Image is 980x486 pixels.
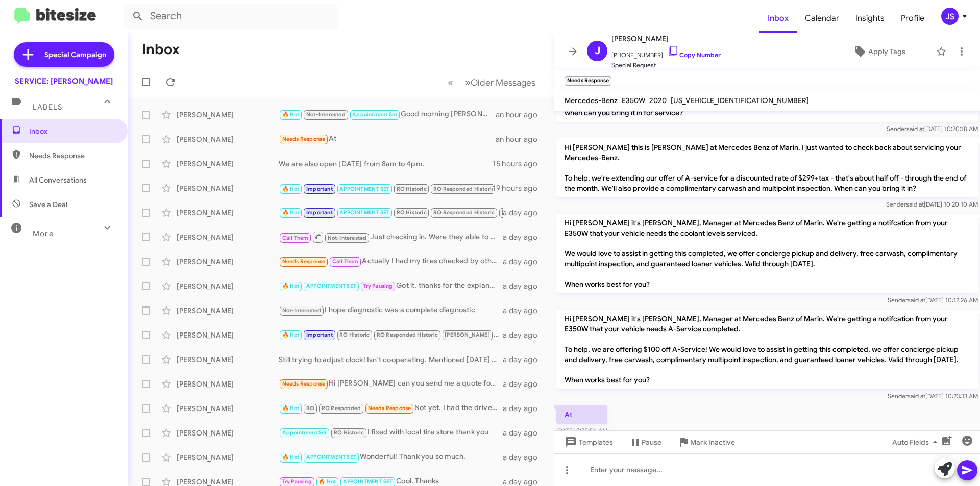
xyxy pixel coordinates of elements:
[847,4,893,33] a: Insights
[503,232,546,242] div: a day ago
[448,76,453,89] span: «
[442,72,542,93] nav: Page navigation example
[363,283,393,289] span: Try Pausing
[690,433,735,451] span: Mark Inactive
[282,283,300,289] span: 🔥 Hot
[893,4,933,33] a: Profile
[306,331,333,338] span: Important
[445,331,490,338] span: [PERSON_NAME]
[493,183,546,193] div: 19 hours ago
[177,379,279,389] div: [PERSON_NAME]
[177,257,279,267] div: [PERSON_NAME]
[556,427,607,434] span: [DATE] 8:35:56 AM
[282,380,326,387] span: Needs Response
[279,427,503,439] div: I fixed with local tire store thank you
[177,159,279,169] div: [PERSON_NAME]
[282,258,326,265] span: Needs Response
[334,429,364,436] span: RO Historic
[29,126,116,136] span: Inbox
[906,200,924,208] span: said at
[884,433,949,451] button: Auto Fields
[908,296,925,304] span: said at
[282,235,309,241] span: Call Them
[465,76,471,89] span: »
[177,354,279,365] div: [PERSON_NAME]
[442,72,459,93] button: Previous
[339,209,389,216] span: APPOINTMENT SET
[279,182,493,194] div: Inbound Call
[611,45,721,60] span: [PHONE_NUMBER]
[888,392,978,400] span: Sender [DATE] 10:23:33 AM
[887,125,978,133] span: Sender [DATE] 10:20:18 AM
[177,428,279,438] div: [PERSON_NAME]
[503,257,546,267] div: a day ago
[611,60,721,70] span: Special Request
[279,159,493,169] div: We are also open [DATE] from 8am to 4pm.
[33,103,62,112] span: Labels
[142,41,180,58] h1: Inbox
[759,4,797,33] a: Inbox
[886,200,978,208] span: Sender [DATE] 10:20:10 AM
[328,235,367,241] span: Not-Interested
[177,403,279,414] div: [PERSON_NAME]
[562,433,613,451] span: Templates
[933,8,969,25] button: JS
[279,255,503,267] div: Actually I had my tires checked by others. All 4 are practically new. The unnecessary call out fo...
[306,454,356,461] span: APPOINTMENT SET
[797,4,847,33] span: Calendar
[279,329,503,341] div: 100%
[352,111,397,118] span: Appointment Set
[177,134,279,144] div: [PERSON_NAME]
[124,4,338,29] input: Search
[282,331,300,338] span: 🔥 Hot
[397,209,427,216] span: RO Historic
[503,452,546,463] div: a day ago
[279,109,496,120] div: Good morning [PERSON_NAME], [DATE] around noon works for us. The routine service will be around 5...
[503,379,546,389] div: a day ago
[33,229,54,238] span: More
[503,305,546,316] div: a day ago
[649,96,667,105] span: 2020
[29,175,87,185] span: All Conversations
[282,405,300,412] span: 🔥 Hot
[496,134,546,144] div: an hour ago
[282,454,300,461] span: 🔥 Hot
[667,51,721,59] a: Copy Number
[177,232,279,242] div: [PERSON_NAME]
[368,405,411,412] span: Needs Response
[496,110,546,120] div: an hour ago
[279,207,503,218] div: Thank you
[868,42,905,61] span: Apply Tags
[459,72,542,93] button: Next
[14,42,114,67] a: Special Campaign
[471,77,535,88] span: Older Messages
[44,49,106,60] span: Special Campaign
[433,209,495,216] span: RO Responded Historic
[503,403,546,414] div: a day ago
[177,330,279,340] div: [PERSON_NAME]
[503,281,546,291] div: a day ago
[279,133,496,145] div: At
[177,208,279,218] div: [PERSON_NAME]
[343,478,393,485] span: APPOINTMENT SET
[339,331,370,338] span: RO Historic
[433,186,495,192] span: RO Responded Historic
[556,138,978,197] p: Hi [PERSON_NAME] this is [PERSON_NAME] at Mercedes Benz of Marin. I just wanted to check back abo...
[556,405,607,424] p: At
[503,330,546,340] div: a day ago
[339,186,389,192] span: APPOINTMENT SET
[595,43,600,59] span: J
[279,354,503,365] div: Still trying to adjust clock! Isn't cooperating. Mentioned [DATE] but it may have been overlooked...
[282,209,300,216] span: 🔥 Hot
[493,159,546,169] div: 15 hours ago
[502,209,547,216] span: [PERSON_NAME]
[177,281,279,291] div: [PERSON_NAME]
[554,433,621,451] button: Templates
[565,96,618,105] span: Mercedes-Benz
[322,405,361,412] span: RO Responded
[279,280,503,292] div: Got it, thanks for the explanation [PERSON_NAME]! Have a great day
[503,428,546,438] div: a day ago
[282,478,312,485] span: Try Pausing
[279,402,503,414] div: Not yet. I had the drivers door repaired and now we can't open the door. My wife was trapped insi...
